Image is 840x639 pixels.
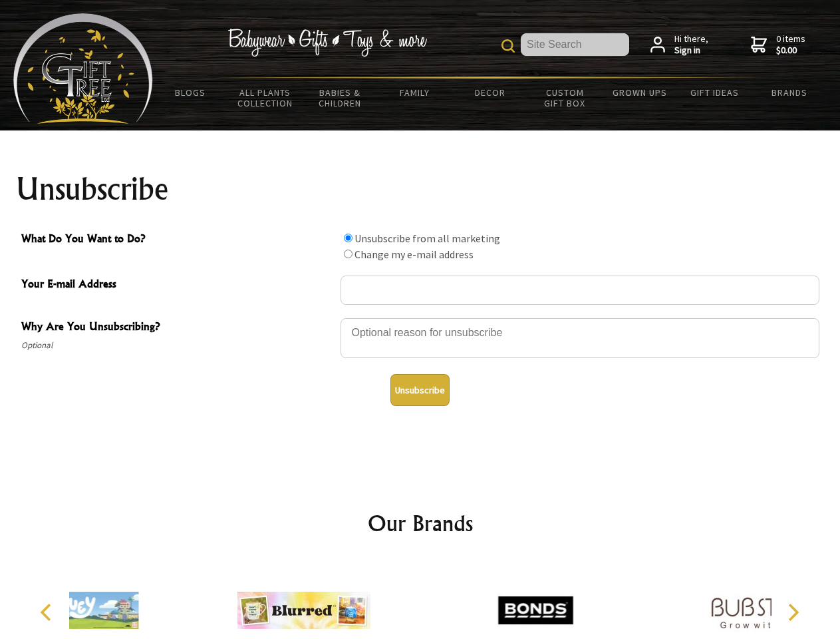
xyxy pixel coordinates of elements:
[228,79,303,117] a: All Plants Collection
[527,79,603,117] a: Custom Gift Box
[344,234,352,242] input: What Do You Want to Do?
[501,39,515,53] img: product search
[677,79,752,106] a: Gift Ideas
[751,33,805,57] a: 0 items$0.00
[378,79,453,106] a: Family
[21,230,334,250] span: What Do You Want to Do?
[344,250,352,258] input: What Do You Want to Do?
[341,318,819,358] textarea: Why Are You Unsubscribing?
[390,374,450,406] button: Unsubscribe
[21,318,334,337] span: Why Are You Unsubscribing?
[674,33,708,57] span: Hi there,
[341,276,819,305] input: Your E-mail Address
[521,33,629,56] input: Site Search
[227,29,427,57] img: Babywear - Gifts - Toys & more
[13,13,153,124] img: Babyware - Gifts - Toys and more...
[21,276,334,295] span: Your E-mail Address
[303,79,378,117] a: Babies & Children
[602,79,677,106] a: Grown Ups
[33,598,63,627] button: Previous
[21,337,334,353] span: Optional
[354,248,474,261] label: Change my e-mail address
[752,79,827,106] a: Brands
[778,598,807,627] button: Next
[16,173,825,205] h1: Unsubscribe
[452,79,527,106] a: Decor
[27,507,814,539] h2: Our Brands
[674,45,708,57] strong: Sign in
[776,33,805,57] span: 0 items
[354,232,500,245] label: Unsubscribe from all marketing
[650,33,708,57] a: Hi there,Sign in
[776,45,805,57] strong: $0.00
[153,79,228,106] a: BLOGS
